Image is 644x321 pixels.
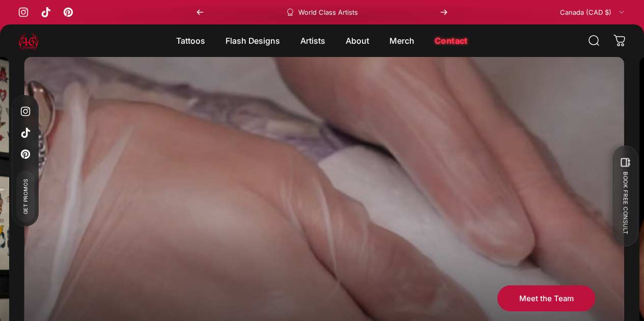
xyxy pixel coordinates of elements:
summary: Artists [290,30,335,51]
nav: Primary [166,30,478,51]
a: Contact [425,30,478,51]
summary: Merch [379,30,425,51]
span: Get Promos [21,179,30,214]
p: World Class Artists [298,8,358,16]
a: 0 items [608,30,631,52]
summary: Tattoos [166,30,215,51]
a: Meet the Team [497,285,595,311]
summary: Flash Designs [215,30,290,51]
summary: About [335,30,379,51]
button: BOOK FREE CONSULT [612,146,638,247]
a: Get Promos [16,170,35,222]
span: Canada (CAD $) [560,8,611,16]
